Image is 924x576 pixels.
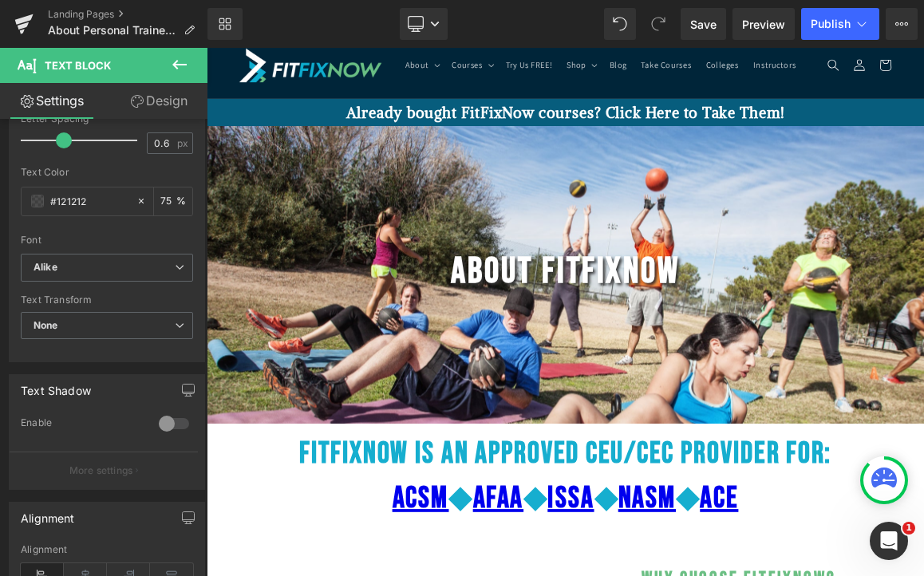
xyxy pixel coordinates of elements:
div: Alignment [21,544,193,555]
a: Landing Pages [48,8,207,21]
img: FitFixNow Logo [44,1,235,46]
span: Text Block [45,59,111,72]
a: Take Courses [575,6,662,40]
div: Text Shadow [21,375,91,397]
button: Publish [801,8,879,40]
a: Design [107,83,211,119]
a: Colleges [662,6,726,40]
input: Color [50,192,128,210]
span: Preview [742,16,785,33]
div: Text Color [21,167,193,178]
span: Colleges [672,16,717,30]
summary: Search [826,6,861,41]
a: Try Us FREE! [393,6,475,40]
span: Take Courses [585,16,653,30]
button: Redo [642,8,674,40]
div: Alignment [21,503,75,525]
a: New Library [207,8,243,40]
iframe: Intercom live chat [870,522,908,560]
p: More settings [69,464,133,478]
div: Font [21,235,193,246]
span: About [267,16,299,30]
div: Text Transform [21,294,193,306]
div: Enable [21,416,143,433]
a: Preview [732,8,795,40]
span: Courses [330,16,372,30]
summary: Shop [475,6,532,40]
span: Blog [542,16,565,30]
span: 1 [902,522,915,535]
span: Save [690,16,717,33]
summary: Courses [321,6,393,40]
button: More [886,8,918,40]
a: Blog [532,6,575,40]
summary: About [258,6,321,40]
span: Instructors [736,16,794,30]
span: Try Us FREE! [403,16,465,30]
b: None [34,319,58,331]
span: Publish [811,18,851,30]
span: About Personal Trainer CEUs/CECs | FitFixNow [48,24,177,37]
button: More settings [10,452,198,489]
div: % [154,187,192,215]
span: Shop [484,16,511,30]
a: Instructors [726,6,804,40]
button: Undo [604,8,636,40]
i: Alike [34,261,57,274]
span: px [177,138,191,148]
